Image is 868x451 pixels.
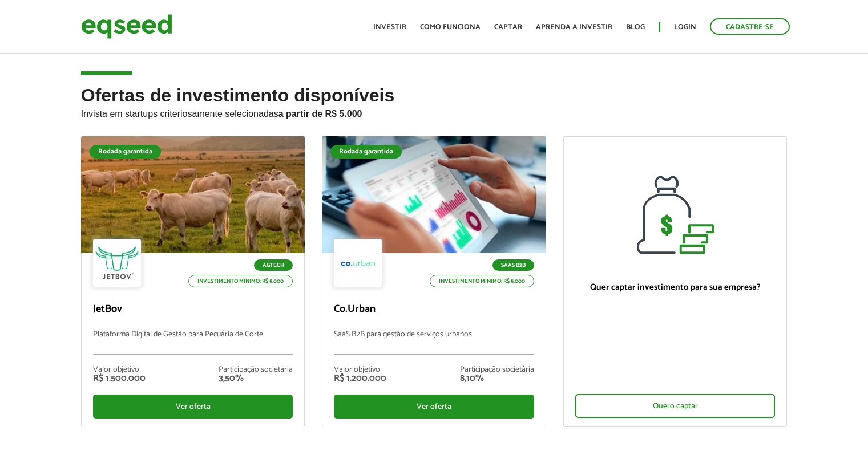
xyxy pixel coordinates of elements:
[322,136,546,426] a: Rodada garantida SaaS B2B Investimento mínimo: R$ 5.000 Co.Urban SaaS B2B para gestão de serviços...
[492,259,534,271] p: SaaS B2B
[90,145,161,159] div: Rodada garantida
[334,395,534,419] div: Ver oferta
[93,374,146,383] div: R$ 1.500.000
[334,374,386,383] div: R$ 1.200.000
[563,136,788,427] a: Quer captar investimento para sua empresa? Quero captar
[494,23,522,31] a: Captar
[254,259,293,271] p: Agtech
[575,282,776,292] p: Quer captar investimento para sua empresa?
[575,394,776,418] div: Quero captar
[420,23,481,31] a: Como funciona
[81,105,788,119] p: Invista em startups criteriosamente selecionadas
[330,145,402,159] div: Rodada garantida
[93,303,293,316] p: JetBov
[373,23,406,31] a: Investir
[334,303,534,316] p: Co.Urban
[93,330,293,355] p: Plataforma Digital de Gestão para Pecuária de Corte
[710,18,790,35] a: Cadastre-se
[219,374,293,383] div: 3,50%
[188,275,293,287] p: Investimento mínimo: R$ 5.000
[536,23,612,31] a: Aprenda a investir
[460,374,534,383] div: 8,10%
[674,23,696,31] a: Login
[81,136,305,426] a: Rodada garantida Agtech Investimento mínimo: R$ 5.000 JetBov Plataforma Digital de Gestão para Pe...
[626,23,645,31] a: Blog
[93,395,293,419] div: Ver oferta
[219,366,293,374] div: Participação societária
[334,366,386,374] div: Valor objetivo
[81,11,172,42] img: EqSeed
[430,275,534,287] p: Investimento mínimo: R$ 5.000
[93,366,146,374] div: Valor objetivo
[460,366,534,374] div: Participação societária
[334,330,534,355] p: SaaS B2B para gestão de serviços urbanos
[278,109,362,119] strong: a partir de R$ 5.000
[81,86,788,136] h2: Ofertas de investimento disponíveis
